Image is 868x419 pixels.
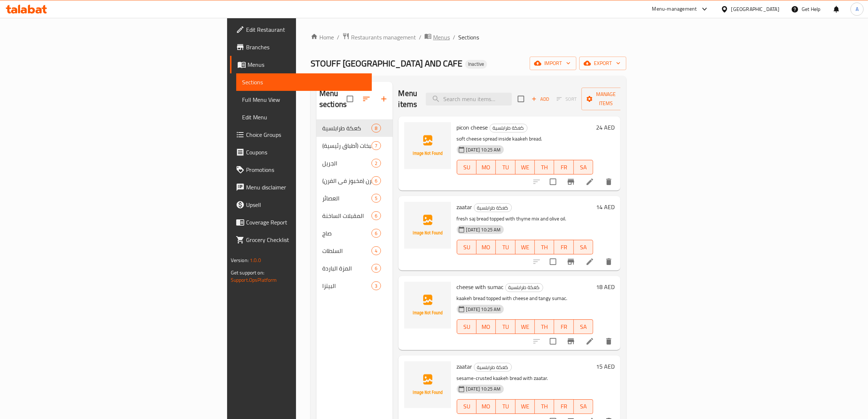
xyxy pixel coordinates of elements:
[424,32,450,42] a: Menus
[246,148,366,157] span: Coupons
[463,306,504,313] span: [DATE] 10:25 AM
[460,162,474,173] span: SU
[372,212,380,219] span: 6
[342,32,416,42] a: Restaurants management
[538,162,551,173] span: TH
[496,160,515,174] button: TU
[457,122,488,133] span: picon cheese
[316,224,393,242] div: صاج6
[371,281,381,290] div: items
[596,361,615,372] h6: 15 AED
[231,268,264,277] span: Get support on:
[557,401,571,412] span: FR
[342,91,358,107] span: Select all sections
[530,57,576,70] button: import
[476,240,496,254] button: MO
[375,90,393,108] button: Add section
[230,143,372,161] a: Coupons
[554,240,573,254] button: FR
[322,159,371,168] span: الجريل
[554,319,573,334] button: FR
[474,203,512,212] div: كعكة طرابلسية
[496,319,515,334] button: TU
[419,33,421,42] li: /
[529,93,552,105] span: Add item
[545,254,561,269] span: Select to update
[457,201,472,212] span: zaatar
[316,154,393,172] div: الجريل2
[577,242,590,253] span: SA
[316,207,393,224] div: المقبلات الساخنة6
[536,59,571,68] span: import
[231,275,277,285] a: Support.OpsPlatform
[372,125,380,132] span: 8
[316,137,393,154] div: طبخات (أطباق رئيسية)7
[316,172,393,189] div: فرن (مخبوز في الفرن)6
[587,90,624,108] span: Manage items
[457,374,593,383] p: sesame-crusted kaakeh bread with zaatar.
[230,38,372,56] a: Branches
[246,165,366,174] span: Promotions
[600,253,618,270] button: delete
[499,322,512,332] span: TU
[499,401,512,412] span: TU
[574,240,593,254] button: SA
[596,202,615,212] h6: 14 AED
[577,322,590,332] span: SA
[316,119,393,137] div: كعكة طرابلسية8
[322,281,371,290] div: البيتزا
[585,177,594,186] a: Edit menu item
[579,57,626,70] button: export
[513,91,529,107] span: Select section
[552,93,581,105] span: Select section first
[242,78,366,87] span: Sections
[230,161,372,178] a: Promotions
[460,322,474,332] span: SU
[557,242,571,253] span: FR
[460,401,474,412] span: SU
[545,174,561,189] span: Select to update
[236,108,372,126] a: Edit Menu
[246,43,366,51] span: Branches
[372,195,380,202] span: 5
[499,162,512,173] span: TU
[230,126,372,143] a: Choice Groups
[322,229,371,238] span: صاج
[246,130,366,139] span: Choice Groups
[322,194,371,203] div: العصائر
[242,113,366,122] span: Edit Menu
[476,399,496,414] button: MO
[322,211,371,220] span: المقبلات الساخنة
[457,399,476,414] button: SU
[538,401,551,412] span: TH
[496,240,515,254] button: TU
[518,401,532,412] span: WE
[457,361,472,372] span: zaatar
[311,55,462,72] span: STOUFF [GEOGRAPHIC_DATA] AND CAFE
[248,60,366,69] span: Menus
[530,95,550,103] span: Add
[585,59,620,68] span: export
[515,160,535,174] button: WE
[600,173,618,191] button: delete
[453,33,455,42] li: /
[545,334,561,349] span: Select to update
[404,282,451,328] img: cheese with sumac
[372,230,380,237] span: 6
[371,246,381,255] div: items
[246,25,366,34] span: Edit Restaurant
[372,177,380,184] span: 6
[371,229,381,238] div: items
[404,202,451,249] img: zaatar
[372,142,380,149] span: 7
[236,73,372,91] a: Sections
[372,265,380,272] span: 6
[465,61,487,67] span: Inactive
[322,176,371,185] div: فرن (مخبوز في الفرن)
[600,332,618,350] button: delete
[856,5,859,13] span: A
[236,91,372,108] a: Full Menu View
[505,283,543,292] div: كعكة طرابلسية
[515,319,535,334] button: WE
[562,173,580,191] button: Branch-specific-item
